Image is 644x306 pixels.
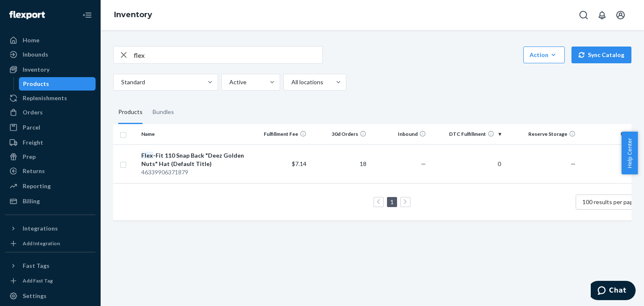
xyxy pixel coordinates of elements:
a: Billing [5,194,96,208]
a: Parcel [5,121,96,134]
input: All locations [291,78,291,86]
input: Standard [120,78,121,86]
div: Home [23,36,39,44]
th: Fulfillment Fee [250,124,310,144]
th: Reserve Storage [504,124,579,144]
iframe: Opens a widget where you can chat to one of our agents [591,281,636,302]
button: Integrations [5,222,96,235]
a: Products [19,77,96,91]
button: Sync Catalog [571,47,631,63]
div: Orders [23,108,43,117]
button: Open notifications [594,7,610,23]
input: Search inventory by name or sku [134,47,322,63]
div: Settings [23,292,47,300]
img: Flexport logo [9,11,45,19]
a: Returns [5,164,96,178]
ol: breadcrumbs [107,3,159,27]
a: Home [5,34,96,47]
a: Inbounds [5,48,96,61]
a: Freight [5,136,96,149]
a: Add Integration [5,239,96,249]
td: 0 [429,144,504,183]
em: Flex [141,152,153,159]
input: Active [229,78,229,86]
a: Settings [5,289,96,303]
a: Page 1 is your current page [389,198,395,205]
div: Products [118,101,143,124]
span: $7.14 [292,160,306,167]
a: Orders [5,106,96,119]
div: Bundles [153,101,174,124]
a: Inventory [5,63,96,76]
button: Fast Tags [5,259,96,272]
div: Parcel [23,123,40,132]
div: -Fit 110 Snap Back "Deez Golden Nuts" Hat (Default Title) [141,151,247,168]
span: — [571,160,576,167]
button: Help Center [621,132,638,174]
th: 30d Orders [310,124,370,144]
a: Replenishments [5,91,96,105]
button: Close Navigation [79,7,96,23]
div: Prep [23,153,36,161]
div: Add Integration [23,240,60,247]
div: Reporting [23,182,51,190]
span: 100 results per page [582,198,636,205]
th: DTC Fulfillment [429,124,504,144]
div: Inbounds [23,50,48,59]
button: Open Search Box [575,7,592,23]
a: Prep [5,150,96,163]
th: Name [138,124,250,144]
div: Action [530,51,558,59]
div: Integrations [23,224,58,233]
div: 46339906371879 [141,168,247,176]
th: Inbound [370,124,430,144]
span: — [421,160,426,167]
div: Billing [23,197,40,205]
a: Inventory [114,10,152,19]
a: Reporting [5,179,96,193]
button: Action [523,47,565,63]
div: Inventory [23,65,49,74]
div: Fast Tags [23,262,49,270]
div: Returns [23,167,45,175]
a: Add Fast Tag [5,276,96,286]
div: Replenishments [23,94,67,102]
td: 18 [310,144,370,183]
div: Freight [23,138,43,147]
div: Products [23,80,49,88]
button: Open account menu [612,7,629,23]
div: Add Fast Tag [23,277,53,284]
